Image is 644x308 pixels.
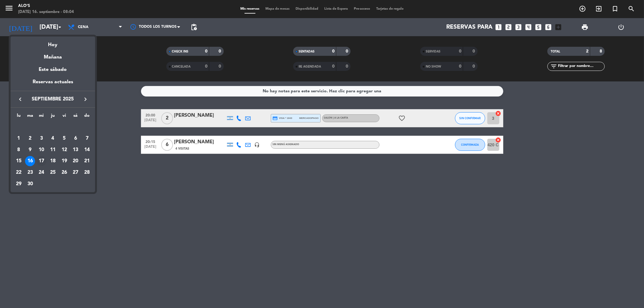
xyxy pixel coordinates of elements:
div: Hoy [11,37,95,49]
td: 8 de septiembre de 2025 [13,144,24,156]
div: Mañana [11,49,95,61]
td: 26 de septiembre de 2025 [59,167,70,178]
td: 18 de septiembre de 2025 [47,156,59,167]
td: 7 de septiembre de 2025 [81,133,93,144]
td: 5 de septiembre de 2025 [59,133,70,144]
td: 27 de septiembre de 2025 [70,167,82,178]
div: 4 [48,133,58,144]
th: lunes [13,112,24,122]
td: 2 de septiembre de 2025 [24,133,36,144]
div: 24 [36,167,46,178]
i: keyboard_arrow_left [17,96,24,103]
button: keyboard_arrow_left [15,95,26,103]
div: 11 [48,145,58,155]
td: 11 de septiembre de 2025 [47,144,59,156]
div: 28 [82,167,92,178]
div: Reservas actuales [11,78,95,90]
td: 1 de septiembre de 2025 [13,133,24,144]
div: 21 [82,156,92,166]
span: septiembre 2025 [26,95,80,103]
td: 17 de septiembre de 2025 [36,156,47,167]
div: 25 [48,167,58,178]
div: 19 [59,156,69,166]
div: 23 [25,167,35,178]
div: 15 [14,156,24,166]
td: 13 de septiembre de 2025 [70,144,82,156]
i: keyboard_arrow_right [82,96,89,103]
td: 21 de septiembre de 2025 [81,156,93,167]
td: SEP. [13,122,93,133]
div: 2 [25,133,35,144]
td: 10 de septiembre de 2025 [36,144,47,156]
div: 30 [25,179,35,189]
div: 7 [82,133,92,144]
div: Este sábado [11,61,95,78]
div: 5 [59,133,69,144]
th: martes [24,112,36,122]
td: 6 de septiembre de 2025 [70,133,82,144]
div: 1 [14,133,24,144]
div: 3 [36,133,46,144]
td: 25 de septiembre de 2025 [47,167,59,178]
div: 12 [59,145,69,155]
th: viernes [59,112,70,122]
div: 13 [70,145,81,155]
td: 24 de septiembre de 2025 [36,167,47,178]
td: 12 de septiembre de 2025 [59,144,70,156]
div: 20 [70,156,81,166]
td: 15 de septiembre de 2025 [13,156,24,167]
div: 8 [14,145,24,155]
div: 9 [25,145,35,155]
td: 30 de septiembre de 2025 [24,178,36,190]
td: 23 de septiembre de 2025 [24,167,36,178]
div: 6 [70,133,81,144]
div: 10 [36,145,46,155]
td: 22 de septiembre de 2025 [13,167,24,178]
div: 27 [70,167,81,178]
td: 19 de septiembre de 2025 [59,156,70,167]
div: 16 [25,156,35,166]
div: 22 [14,167,24,178]
td: 3 de septiembre de 2025 [36,133,47,144]
td: 20 de septiembre de 2025 [70,156,82,167]
td: 4 de septiembre de 2025 [47,133,59,144]
div: 26 [59,167,69,178]
th: sábado [70,112,82,122]
td: 14 de septiembre de 2025 [81,144,93,156]
button: keyboard_arrow_right [80,95,91,103]
td: 28 de septiembre de 2025 [81,167,93,178]
td: 16 de septiembre de 2025 [24,156,36,167]
div: 18 [48,156,58,166]
div: 14 [82,145,92,155]
td: 29 de septiembre de 2025 [13,178,24,190]
div: 17 [36,156,46,166]
div: 29 [14,179,24,189]
th: domingo [81,112,93,122]
th: miércoles [36,112,47,122]
th: jueves [47,112,59,122]
td: 9 de septiembre de 2025 [24,144,36,156]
